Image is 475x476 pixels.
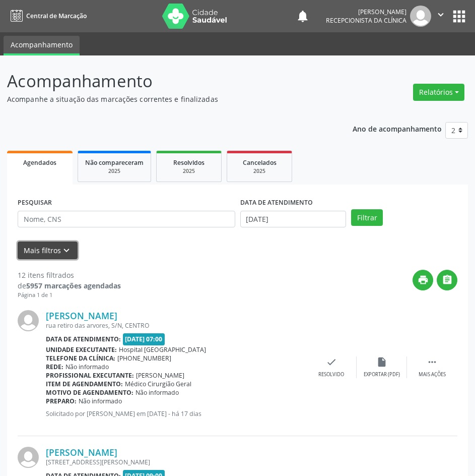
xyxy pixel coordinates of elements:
b: Motivo de agendamento: [46,388,133,397]
div: 2025 [164,167,214,175]
span: [PERSON_NAME] [136,371,184,380]
strong: 5957 marcações agendadas [26,281,121,290]
b: Unidade executante: [46,345,117,354]
p: Acompanhe a situação das marcações correntes e finalizadas [7,94,330,104]
b: Profissional executante: [46,371,134,380]
div: 2025 [85,167,144,175]
p: Ano de acompanhamento [353,122,442,135]
div: de [18,280,121,291]
button: print [413,270,433,290]
div: 2025 [234,167,285,175]
i:  [435,9,446,20]
i: insert_drive_file [376,356,387,368]
i:  [427,356,438,368]
div: 12 itens filtrados [18,270,121,280]
span: Resolvidos [173,158,205,167]
b: Rede: [46,363,63,371]
span: Não informado [135,388,179,397]
span: Cancelados [243,158,277,167]
input: Nome, CNS [18,211,235,228]
button: notifications [296,9,310,23]
div: rua retiro das arvores, S/N, CENTRO [46,321,306,330]
div: [PERSON_NAME] [326,8,406,16]
span: Médico Cirurgião Geral [125,380,191,388]
button: apps [450,8,468,25]
div: Página 1 de 1 [18,291,121,300]
input: Selecione um intervalo [240,211,347,228]
span: Agendados [23,158,56,167]
label: PESQUISAR [18,195,52,211]
i: print [418,274,429,285]
span: [PHONE_NUMBER] [117,354,171,363]
button: Relatórios [413,84,464,101]
span: Não informado [65,363,109,371]
a: [PERSON_NAME] [46,310,117,321]
div: Resolvido [318,371,344,378]
a: Central de Marcação [7,8,87,24]
span: Recepcionista da clínica [326,16,406,25]
a: Acompanhamento [4,36,80,55]
span: Central de Marcação [26,12,87,20]
i:  [442,274,453,285]
a: [PERSON_NAME] [46,447,117,458]
button:  [431,6,450,27]
b: Data de atendimento: [46,335,121,343]
span: Hospital [GEOGRAPHIC_DATA] [119,345,206,354]
p: Acompanhamento [7,69,330,94]
button:  [437,270,457,290]
div: [STREET_ADDRESS][PERSON_NAME] [46,458,306,466]
div: Exportar (PDF) [364,371,400,378]
button: Mais filtroskeyboard_arrow_down [18,242,78,259]
button: Filtrar [351,209,383,226]
span: Não compareceram [85,158,144,167]
p: Solicitado por [PERSON_NAME] em [DATE] - há 17 dias [46,409,306,418]
img: img [410,6,431,27]
b: Item de agendamento: [46,380,123,388]
b: Preparo: [46,397,77,405]
i: check [326,356,337,368]
label: DATA DE ATENDIMENTO [240,195,313,211]
b: Telefone da clínica: [46,354,115,363]
i: keyboard_arrow_down [61,245,72,256]
img: img [18,310,39,331]
span: Não informado [79,397,122,405]
span: [DATE] 07:00 [123,333,165,345]
div: Mais ações [419,371,446,378]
